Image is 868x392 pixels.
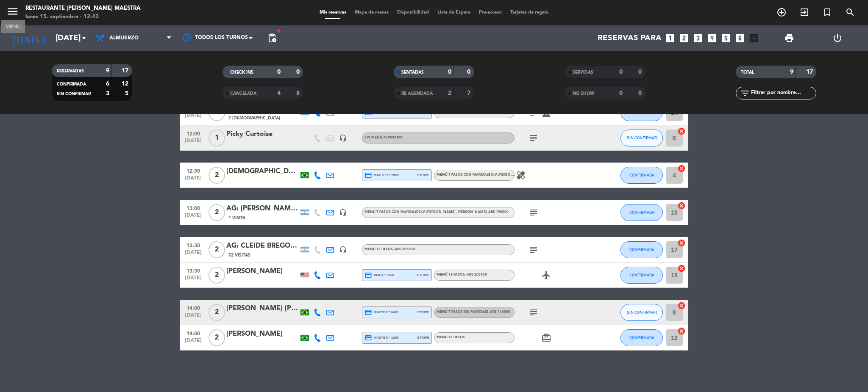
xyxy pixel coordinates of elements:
i: cancel [677,239,686,247]
span: stripe [417,309,429,315]
i: credit_card [364,334,372,342]
i: add_circle_outline [776,7,787,17]
div: AG: [PERSON_NAME] X 2 / MAYAS [226,203,298,214]
span: SERVIDAS [573,70,593,75]
span: SENTADAS [401,70,424,75]
button: SIN CONFIRMAR [620,130,663,146]
div: [PERSON_NAME] [226,266,298,277]
strong: 0 [638,90,643,96]
i: looks_3 [693,33,704,44]
div: AG: CLEIDE BREGOLATO x2 / SUNTRIP [226,240,298,251]
span: Mis reservas [315,10,351,15]
strong: 3 [106,91,109,97]
span: Pre-acceso [475,10,506,15]
strong: 12 [122,81,130,87]
span: [DATE] [183,113,204,122]
span: 2 [209,304,225,321]
button: CONFIRMADA [620,241,663,258]
i: headset_mic [339,246,347,254]
i: cancel [677,127,686,135]
i: healing [516,170,526,180]
span: 12:30 [183,166,204,175]
i: cancel [677,202,686,210]
span: Menú 12 Pasos [437,273,487,276]
span: 13:30 [183,240,204,250]
i: power_settings_new [832,33,843,43]
span: Lista de Espera [433,10,475,15]
i: credit_card [364,171,372,179]
span: Tarjetas de regalo [506,10,553,15]
span: CONFIRMADA [629,210,654,215]
span: fiber_manual_record [276,28,281,33]
i: subject [529,207,539,218]
span: 2 [209,329,225,346]
span: , ARS 190000 [487,210,509,214]
span: master * 7899 [364,171,399,179]
strong: 17 [122,68,130,74]
strong: 0 [619,69,623,75]
i: credit_card [364,309,372,316]
span: Mapa de mesas [351,10,393,15]
div: Restaurante [PERSON_NAME] Maestra [25,4,141,13]
i: looks_one [665,33,676,44]
strong: 0 [467,69,472,75]
i: looks_5 [721,33,732,44]
strong: 0 [619,90,623,96]
strong: 2 [448,90,451,96]
i: subject [529,307,539,317]
span: pending_actions [267,33,277,43]
strong: 6 [106,81,109,87]
i: cancel [677,301,686,310]
span: 13:30 [183,265,204,275]
span: 1 [209,130,225,146]
span: CONFIRMADA [57,82,86,86]
span: , ARS 116000 [488,310,510,314]
span: [DATE] [183,175,204,185]
i: cancel [677,327,686,335]
strong: 0 [638,69,643,75]
span: 1 Visita [228,215,245,221]
strong: 9 [790,69,793,75]
span: Sin menú asignado [364,136,402,139]
div: LOG OUT [813,25,862,51]
span: [DATE] [183,312,204,322]
i: looks_6 [734,33,746,44]
span: [DATE] [183,138,204,148]
span: Reservas para [598,33,662,43]
span: 14:00 [183,328,204,338]
i: add_box [748,33,759,44]
span: [DATE] [183,338,204,348]
span: [DATE] [183,213,204,222]
button: CONFIRMADA [620,329,663,346]
div: [DEMOGRAPHIC_DATA][PERSON_NAME] [226,166,298,177]
i: subject [529,245,539,255]
span: CONFIRMADA [629,335,654,340]
div: Picky Curtoise [226,129,298,140]
div: [PERSON_NAME] [PERSON_NAME] Neto [226,303,298,314]
span: 13:00 [183,203,204,213]
div: lunes 15. septiembre - 12:43 [25,13,141,21]
span: amex * 3000 [364,271,394,279]
span: 2 [209,241,225,258]
span: CONFIRMADA [629,173,654,177]
span: 14:00 [183,303,204,312]
span: print [784,33,794,43]
button: CONFIRMADA [620,267,663,284]
i: looks_two [679,33,690,44]
input: Filtrar por nombre... [750,88,816,98]
span: Menú 7 Pasos con maridaje D.V. [PERSON_NAME] - [PERSON_NAME] [437,173,559,177]
span: stripe [417,335,429,340]
strong: 5 [125,91,130,97]
i: card_giftcard [541,333,551,343]
i: search [845,7,855,17]
span: 2 [209,267,225,284]
i: headset_mic [339,134,347,142]
span: Menú 7 Pasos sin maridaje [437,310,510,314]
span: Menú 7 Pasos con maridaje D.V. [PERSON_NAME] - [PERSON_NAME] [364,210,509,214]
button: SIN CONFIRMAR [620,304,663,321]
span: , ARS 208950 [465,273,487,276]
span: NO SHOW [573,91,594,96]
span: stripe [417,272,429,278]
span: Menú 12 Pasos [437,336,465,339]
span: RESERVADAS [57,69,84,73]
